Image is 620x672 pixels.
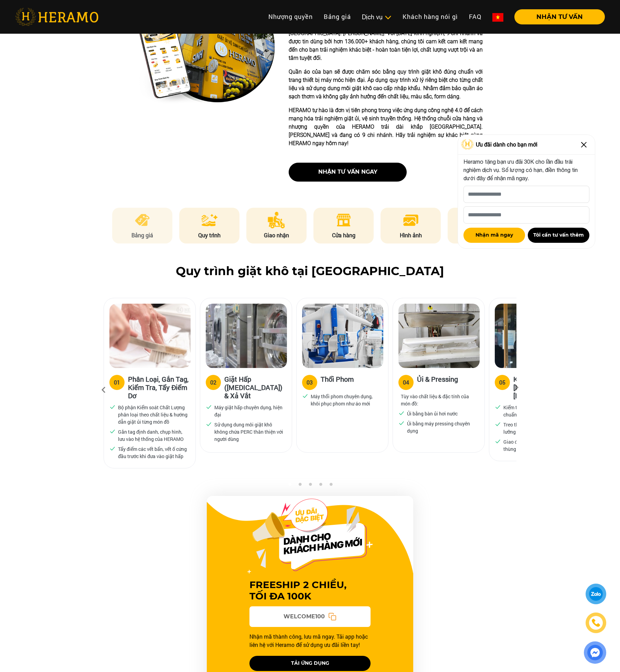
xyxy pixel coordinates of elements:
img: subToggleIcon [384,14,392,21]
img: heramo-quy-trinh-giat-hap-tieu-chuan-buoc-1 [109,304,191,368]
h2: Quy trình giặt khô tại [GEOGRAPHIC_DATA] [15,264,605,278]
a: NHẬN TƯ VẤN [509,14,605,20]
p: Bảng giá [112,231,173,239]
div: Dịch vụ [362,12,392,22]
img: store.png [335,212,352,228]
a: Khách hàng nói gì [397,9,463,24]
button: NHẬN TƯ VẤN [514,9,605,24]
p: Ủi bằng máy pressing chuyên dụng [407,420,477,434]
img: checked.svg [109,404,116,410]
img: Logo [461,139,474,150]
a: FAQ [463,9,487,24]
img: delivery.png [268,212,286,228]
img: Offer Header [247,499,373,574]
h3: Giặt Hấp ([MEDICAL_DATA]) & Xả Vắt [224,375,286,400]
button: 5 [327,483,334,489]
img: heramo-quy-trinh-giat-hap-tieu-chuan-buoc-2 [206,304,287,368]
p: Quần áo của bạn sẽ được chăm sóc bằng quy trình giặt khô đúng chuẩn với trang thiết bị máy móc hi... [289,68,483,101]
img: checked.svg [495,404,501,410]
p: Treo thẳng thớm, đóng gói kỹ lưỡng [503,421,573,435]
img: pricing.png [134,212,151,228]
img: process.png [201,212,218,228]
img: checked.svg [206,421,212,427]
div: 03 [307,378,313,387]
button: nhận tư vấn ngay [289,163,407,182]
button: Nhận mã ngay [463,228,525,243]
div: 04 [403,378,409,387]
p: Giao nhận [246,231,307,239]
img: Close [578,139,589,150]
p: HERAMO tự hào là đơn vị tiên phong trong việc ứng dụng công nghệ 4.0 để cách mạng hóa trải nghiệm... [289,106,483,148]
p: Cửa hàng [313,231,374,239]
p: Hình ảnh [381,231,441,239]
p: HERAMO - Địa chỉ tin cậy cho dịch vụ giặt hấp giặt khô hàng đầu tại [GEOGRAPHIC_DATA]. [PERSON_NA... [289,21,483,62]
p: Báo chí [448,231,508,239]
span: WELCOME100 [284,613,325,621]
button: 4 [317,483,324,489]
p: Kiểm tra chất lượng xử lý đạt chuẩn [503,404,573,418]
div: 01 [114,378,120,387]
img: checked.svg [206,404,212,410]
img: checked.svg [398,420,405,426]
a: Nhượng quyền [263,9,318,24]
button: 2 [296,483,303,489]
p: Quy trình [179,231,240,239]
img: checked.svg [109,428,116,434]
h3: Phân Loại, Gắn Tag, Kiểm Tra, Tẩy Điểm Dơ [128,375,190,400]
h3: Kiểm Tra Chất [PERSON_NAME] & [PERSON_NAME] [513,375,575,400]
p: Nhận mã thành công, lưu mã ngay. Tải app hoặc liên hệ với Heramo để sử dụng ưu đãi liền tay! [249,632,371,649]
a: phone-icon [586,613,606,633]
img: checked.svg [109,445,116,452]
img: checked.svg [302,393,308,399]
p: Giao đến khách hàng bằng thùng chữ U để giữ phom đồ [503,438,573,453]
a: Bảng giá [318,9,356,24]
p: Bộ phận Kiểm soát Chất Lượng phân loại theo chất liệu & hướng dẫn giặt ủi từng món đồ [118,404,188,425]
button: 3 [307,483,313,489]
p: Heramo tặng bạn ưu đãi 30K cho lần đầu trải nghiệm dịch vụ. Số lượng có hạn, điền thông tin dưới ... [463,158,589,182]
button: TẢI ỨNG DỤNG [249,656,371,671]
div: 02 [210,378,216,387]
p: Máy thổi phom chuyên dụng, khôi phục phom như áo mới [311,393,380,407]
img: heramo-quy-trinh-giat-hap-tieu-chuan-buoc-3 [302,304,383,368]
p: Ủi bằng bàn ủi hơi nước [407,410,458,417]
img: heramo-quy-trinh-giat-hap-tieu-chuan-buoc-4 [398,304,480,368]
p: Tẩy điểm các vết bẩn, vết ố cứng đầu trước khi đưa vào giặt hấp [118,445,188,460]
img: checked.svg [495,421,501,427]
h3: Thổi Phom [321,375,354,389]
img: checked.svg [495,438,501,444]
button: 1 [286,483,293,489]
img: phone-icon [591,618,601,628]
img: checked.svg [398,410,405,416]
img: heramo-logo.png [15,8,98,26]
button: Tôi cần tư vấn thêm [528,228,589,243]
img: vn-flag.png [492,13,503,22]
span: Ưu đãi dành cho bạn mới [476,140,537,149]
h3: Ủi & Pressing [417,375,458,389]
p: Máy giặt hấp chuyên dụng, hiện đại [214,404,284,418]
div: 05 [499,378,505,387]
p: Gắn tag định danh, chụp hình, lưu vào hệ thống của HERAMO [118,428,188,443]
p: Sử dụng dung môi giặt khô không chứa PERC thân thiện với người dùng [214,421,284,443]
img: heramo-quy-trinh-giat-hap-tieu-chuan-buoc-5 [495,304,576,368]
h3: FREESHIP 2 CHIỀU, TỐI ĐA 100K [249,579,371,602]
img: image.png [403,212,419,228]
p: Tùy vào chất liệu & đặc tính của món đồ: [401,393,477,407]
